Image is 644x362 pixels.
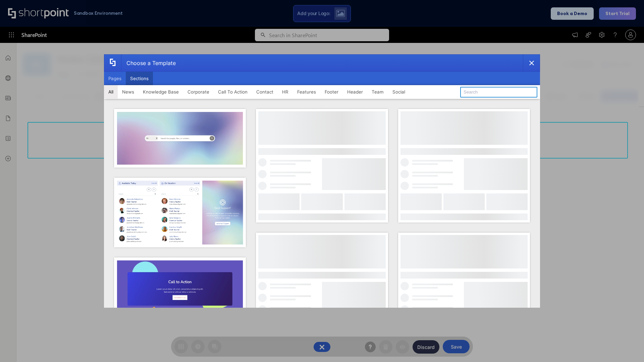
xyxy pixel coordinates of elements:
button: Footer [320,85,343,99]
button: Knowledge Base [139,85,183,99]
button: Team [367,85,388,99]
button: HR [278,85,293,99]
button: Social [388,85,410,99]
button: Sections [126,72,153,85]
input: Search [460,87,537,98]
button: Pages [104,72,126,85]
button: All [104,85,118,99]
button: News [118,85,139,99]
div: Choose a Template [121,55,176,71]
button: Contact [252,85,278,99]
button: Header [343,85,367,99]
div: template selector [104,54,540,308]
iframe: Chat Widget [610,330,644,362]
button: Corporate [183,85,214,99]
button: Call To Action [214,85,252,99]
button: Features [293,85,320,99]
